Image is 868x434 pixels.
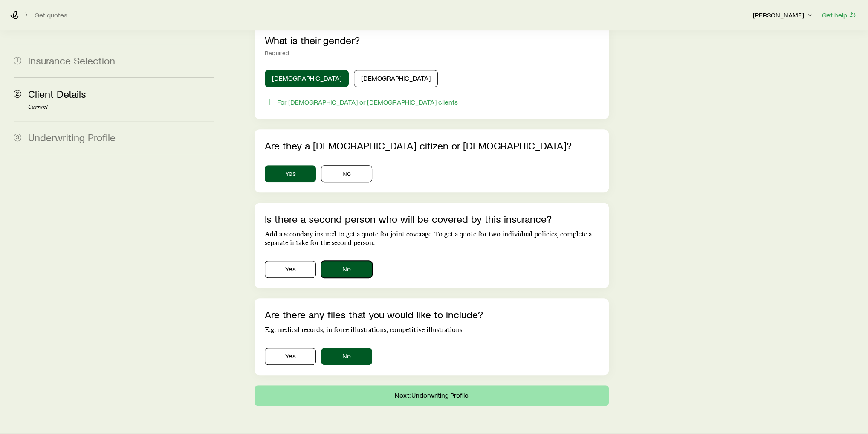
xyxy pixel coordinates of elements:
[265,50,599,56] div: Required
[265,326,599,334] p: E.g. medical records, in force illustrations, competitive illustrations
[265,213,599,225] p: Is there a second person who will be covered by this insurance?
[255,385,609,406] button: Next: Underwriting Profile
[28,104,214,111] p: Current
[752,10,815,20] button: [PERSON_NAME]
[14,90,21,98] span: 2
[28,54,115,67] span: Insurance Selection
[265,97,458,107] button: For [DEMOGRAPHIC_DATA] or [DEMOGRAPHIC_DATA] clients
[321,348,372,365] button: No
[265,34,599,46] p: What is their gender?
[34,11,68,19] button: Get quotes
[14,57,21,64] span: 1
[14,134,21,141] span: 3
[753,11,814,19] p: [PERSON_NAME]
[265,261,316,278] button: Yes
[321,261,372,278] button: No
[265,165,316,182] button: Yes
[822,10,858,20] button: Get help
[277,98,458,106] div: For [DEMOGRAPHIC_DATA] or [DEMOGRAPHIC_DATA] clients
[265,70,349,87] button: [DEMOGRAPHIC_DATA]
[265,140,599,151] p: Are they a [DEMOGRAPHIC_DATA] citizen or [DEMOGRAPHIC_DATA]?
[265,309,599,320] p: Are there any files that you would like to include?
[354,70,438,87] button: [DEMOGRAPHIC_DATA]
[265,230,599,247] p: Add a secondary insured to get a quote for joint coverage. To get a quote for two individual poli...
[28,131,116,143] span: Underwriting Profile
[321,165,372,182] button: No
[265,348,316,365] button: Yes
[28,87,86,100] span: Client Details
